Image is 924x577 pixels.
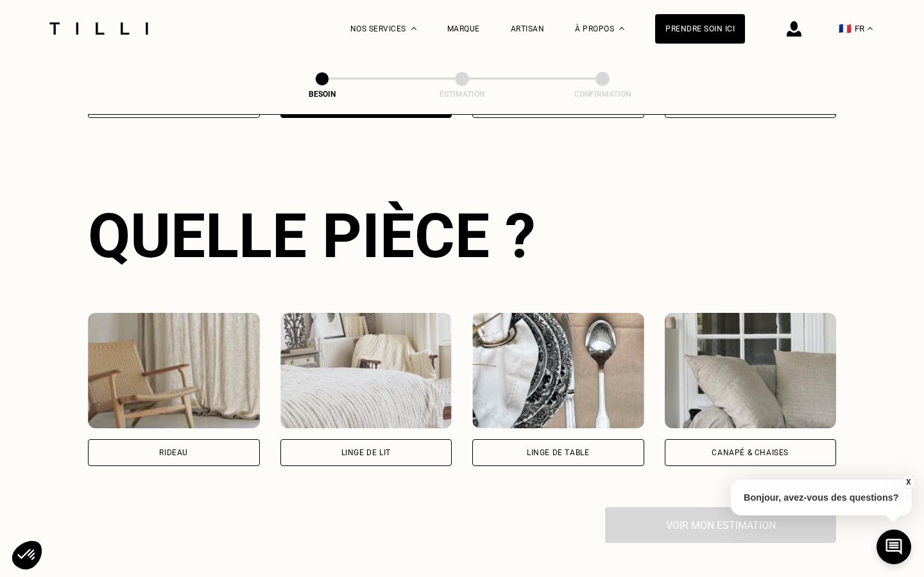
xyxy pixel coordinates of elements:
[341,449,391,456] div: Linge de lit
[839,22,851,35] span: 🇫🇷
[665,313,837,428] img: Tilli retouche votre Canapé & chaises
[538,90,667,99] div: Confirmation
[411,27,416,30] img: Menu déroulant
[787,21,801,37] img: icône connexion
[527,449,589,456] div: Linge de table
[88,313,260,428] img: Tilli retouche votre Rideau
[731,480,912,515] p: Bonjour, avez-vous des questions?
[619,27,624,30] img: Menu déroulant à propos
[159,449,188,456] div: Rideau
[258,90,386,99] div: Besoin
[868,27,873,30] img: menu déroulant
[712,449,789,456] div: Canapé & chaises
[447,24,480,33] a: Marque
[45,22,153,35] img: Logo du service de couturière Tilli
[472,313,644,428] img: Tilli retouche votre Linge de table
[280,313,452,428] img: Tilli retouche votre Linge de lit
[511,24,545,33] a: Artisan
[655,14,745,44] a: Prendre soin ici
[398,90,526,99] div: Estimation
[902,475,914,489] button: X
[88,200,836,272] div: Quelle pièce ?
